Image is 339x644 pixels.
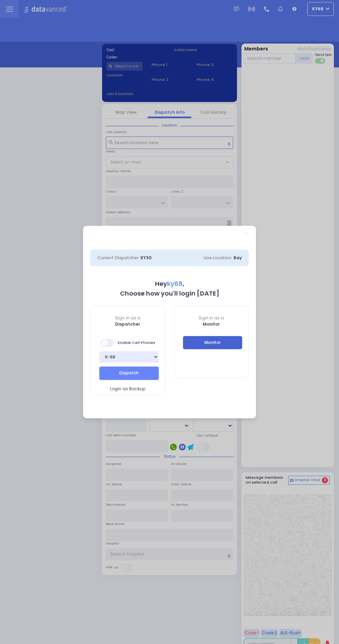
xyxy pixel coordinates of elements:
span: Line Location: [204,255,232,261]
span: Sign in as a [174,315,249,321]
span: ky68 [167,279,183,288]
b: Monitor [203,321,220,327]
b: Choose how you'll login [DATE] [120,289,219,298]
a: Close [245,232,249,236]
span: Bay [233,255,242,261]
b: Dispatcher [115,321,140,327]
b: Hey , [155,279,184,288]
span: Enable Cell Phones [100,338,155,348]
span: Login as Backup [110,386,145,392]
span: KY30 [140,255,152,261]
button: Monitor [183,336,242,349]
span: Sign in as a [91,315,165,321]
button: Dispatch [99,366,159,380]
span: Current Dispatcher: [97,255,139,261]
